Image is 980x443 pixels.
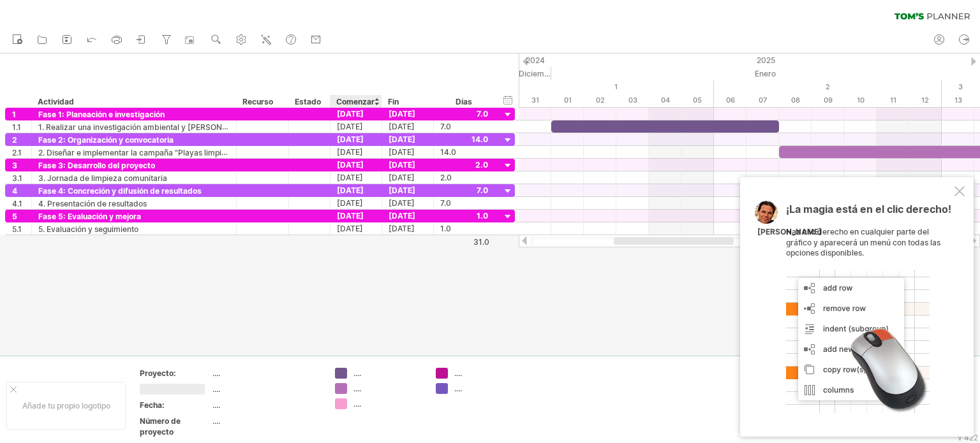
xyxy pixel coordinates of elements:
[440,173,452,182] font: 2.0
[844,94,877,107] div: Viernes, 10 de enero de 2025
[389,185,415,195] font: [DATE]
[336,97,375,106] font: Comenzar
[12,186,17,196] font: 4
[12,199,22,208] font: 4.1
[693,96,702,105] font: 05
[584,94,616,107] div: Jueves, 2 de enero de 2025
[389,224,415,233] font: [DATE]
[440,122,451,131] font: 7.0
[389,122,415,131] font: [DATE]
[454,384,462,393] font: ....
[38,161,155,170] font: Fase 3: Desarrollo del proyecto
[909,94,942,107] div: Domingo, 12 de enero de 2025
[596,96,605,105] font: 02
[519,69,557,78] font: Diciembre
[140,400,165,410] font: Fecha:
[337,211,364,221] font: [DATE]
[440,224,451,233] font: 1.0
[353,384,361,393] font: ....
[38,135,174,145] font: Fase 2: Organización y convocatoria
[389,147,415,157] font: [DATE]
[140,416,181,437] font: Número de proyecto
[614,82,618,91] font: 1
[212,416,220,426] font: ....
[440,147,456,157] font: 14.0
[38,97,74,106] font: Actividad
[958,82,963,91] font: 3
[661,96,670,105] font: 04
[759,96,767,105] font: 07
[551,94,584,107] div: Miércoles, 1 de enero de 2025
[857,96,865,105] font: 10
[12,148,22,157] font: 2.1
[389,211,415,221] font: [DATE]
[921,96,929,105] font: 12
[389,173,415,182] font: [DATE]
[681,94,714,107] div: Domingo, 5 de enero de 2025
[755,69,776,78] font: Enero
[295,97,321,106] font: Estado
[38,173,167,183] font: 3. Jornada de limpieza comunitaria
[746,94,779,107] div: Martes, 7 de enero de 2025
[38,110,165,119] font: Fase 1: Planeación e investigación
[337,122,363,131] font: [DATE]
[456,97,472,106] font: Días
[564,96,572,105] font: 01
[38,224,138,234] font: 5. Evaluación y seguimiento
[890,96,896,105] font: 11
[140,368,176,378] font: Proyecto:
[757,227,822,236] font: [PERSON_NAME]
[958,433,978,442] font: v 422
[824,96,833,105] font: 09
[337,185,364,195] font: [DATE]
[531,96,539,105] font: 31
[212,384,220,394] font: ....
[473,237,489,247] font: 31.0
[714,94,746,107] div: Lunes, 6 de enero de 2025
[519,94,551,107] div: Martes, 31 de diciembre de 2024
[12,224,22,234] font: 5.1
[353,399,361,409] font: ....
[954,96,962,105] font: 13
[337,173,363,182] font: [DATE]
[12,173,22,183] font: 3.1
[826,82,830,91] font: 2
[786,227,940,258] font: Haz clic derecho en cualquier parte del gráfico y aparecerá un menú con todas las opciones dispon...
[38,122,251,132] font: 1. Realizar una investigación ambiental y [PERSON_NAME]
[791,96,800,105] font: 08
[12,161,17,170] font: 3
[12,135,17,145] font: 2
[757,55,775,65] font: 2025
[877,94,909,107] div: Sábado, 11 de enero de 2025
[942,94,974,107] div: Lunes, 13 de enero de 2025
[389,160,415,170] font: [DATE]
[526,55,545,65] font: 2024
[337,147,363,157] font: [DATE]
[212,400,220,410] font: ....
[389,134,415,144] font: [DATE]
[649,94,681,107] div: Sábado, 4 de enero de 2025
[38,147,315,157] font: 2. Diseñar e implementar la campaña “Playas limpias [GEOGRAPHIC_DATA]”
[440,198,451,208] font: 7.0
[38,212,141,221] font: Fase 5: Evaluación y mejora
[337,160,364,170] font: [DATE]
[38,186,202,196] font: Fase 4: Concreción y difusión de resultados
[779,94,812,107] div: Miércoles, 8 de enero de 2025
[12,110,16,119] font: 1
[353,368,361,378] font: ....
[337,134,364,144] font: [DATE]
[628,96,637,105] font: 03
[337,198,363,208] font: [DATE]
[388,97,399,106] font: Fin
[786,203,951,215] font: ¡La magia está en el clic derecho!
[616,94,649,107] div: Viernes, 3 de enero de 2025
[242,97,273,106] font: Recurso
[337,109,364,119] font: [DATE]
[726,96,735,105] font: 06
[337,224,363,233] font: [DATE]
[38,199,147,208] font: 4. Presentación de resultados
[389,198,415,208] font: [DATE]
[454,368,462,378] font: ....
[22,401,110,410] font: Añade tu propio logotipo
[212,368,220,378] font: ....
